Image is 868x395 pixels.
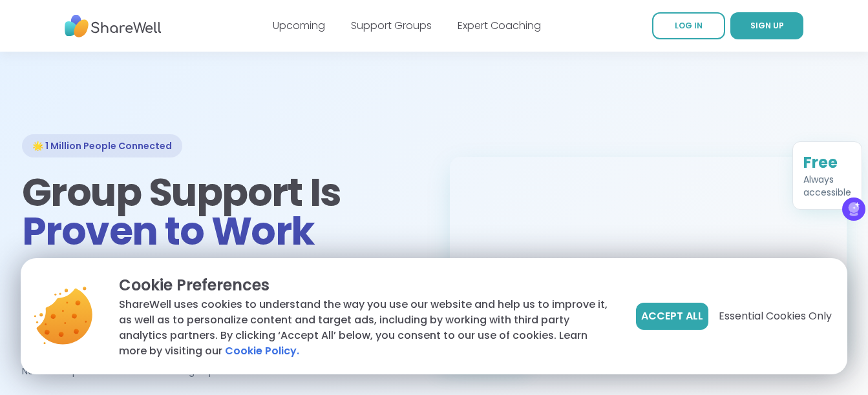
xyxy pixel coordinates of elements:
img: ShareWell Nav Logo [65,8,162,44]
a: SIGN UP [730,12,803,39]
div: 🌟 1 Million People Connected [22,134,182,157]
a: Support Groups [351,18,432,33]
span: Accept All [641,309,703,324]
span: Proven to Work [22,204,315,258]
p: Cookie Preferences [119,274,615,297]
a: Expert Coaching [458,18,541,33]
span: Essential Cookies Only [719,309,832,324]
div: Always accessible [803,173,851,199]
a: LOG IN [652,12,725,39]
span: SIGN UP [750,20,784,31]
span: LOG IN [675,20,703,31]
a: Upcoming [273,18,325,33]
div: Free [803,152,851,173]
p: ShareWell uses cookies to understand the way you use our website and help us to improve it, as we... [119,297,615,359]
h1: Group Support Is [22,173,419,250]
a: Cookie Policy. [225,343,299,359]
button: Accept All [636,303,708,330]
